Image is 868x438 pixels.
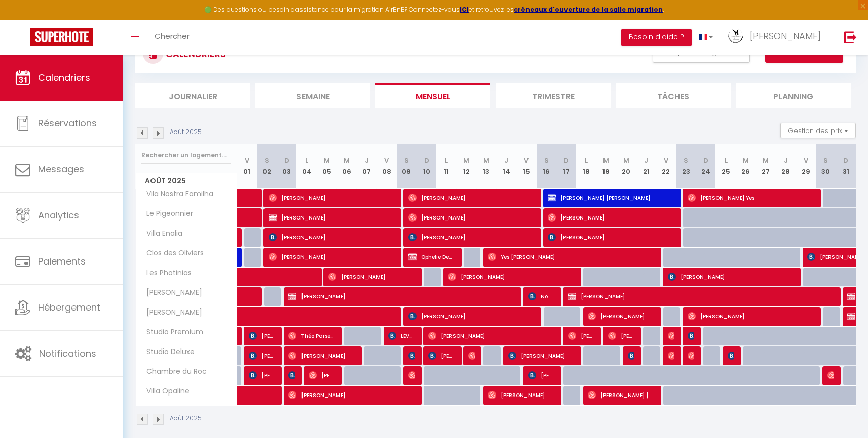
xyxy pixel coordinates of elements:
[336,144,356,189] th: 06
[621,29,692,46] button: Besoin d'aide ?
[137,287,205,298] span: [PERSON_NAME]
[496,83,611,108] li: Trimestre
[596,144,616,189] th: 19
[384,156,389,165] abbr: V
[408,188,534,207] span: [PERSON_NAME]
[408,306,534,326] span: [PERSON_NAME]
[155,31,190,41] span: Chercher
[365,156,369,165] abbr: J
[636,144,656,189] th: 21
[725,156,728,165] abbr: L
[237,144,257,189] th: 01
[137,366,209,377] span: Chambre du Roc
[147,20,197,55] a: Chercher
[676,144,696,189] th: 23
[703,156,708,165] abbr: D
[585,156,588,165] abbr: L
[357,144,376,189] th: 07
[269,228,394,247] span: [PERSON_NAME]
[30,28,93,46] img: Super Booking
[508,346,574,365] span: [PERSON_NAME]
[588,385,654,405] span: [PERSON_NAME] [PERSON_NAME] Rekkab
[288,287,512,306] span: [PERSON_NAME]
[514,5,663,14] a: créneaux d'ouverture de la salle migration
[684,156,688,165] abbr: S
[249,326,275,345] span: [PERSON_NAME]
[664,156,668,165] abbr: V
[568,287,832,306] span: [PERSON_NAME]
[460,5,469,14] a: ICI
[827,366,834,385] span: [PERSON_NAME]
[816,144,836,189] th: 30
[137,228,185,239] span: Villa Enalia
[170,414,202,423] p: Août 2025
[728,29,743,44] img: ...
[408,228,534,247] span: [PERSON_NAME]
[38,163,84,176] span: Messages
[457,144,476,189] th: 12
[483,156,489,165] abbr: M
[288,346,354,365] span: [PERSON_NAME]
[668,267,793,286] span: [PERSON_NAME]
[688,306,813,326] span: [PERSON_NAME]
[344,156,350,165] abbr: M
[39,347,96,360] span: Notifications
[756,144,776,189] th: 27
[408,247,455,267] span: Ophelie Dehove
[528,287,554,306] span: No [PERSON_NAME]
[823,156,828,165] abbr: S
[504,156,508,165] abbr: J
[468,346,475,365] span: [PERSON_NAME] &
[269,208,394,227] span: [PERSON_NAME]
[548,228,673,247] span: [PERSON_NAME]
[721,20,834,55] a: ... [PERSON_NAME]
[763,156,769,165] abbr: M
[448,267,573,286] span: [PERSON_NAME]
[497,144,516,189] th: 14
[269,188,394,207] span: [PERSON_NAME]
[141,146,231,164] input: Rechercher un logement...
[603,156,609,165] abbr: M
[137,268,194,279] span: Les Photinias
[257,144,277,189] th: 02
[38,71,90,84] span: Calendriers
[524,156,529,165] abbr: V
[563,156,569,165] abbr: D
[135,83,250,108] li: Journalier
[568,326,594,345] span: [PERSON_NAME]
[736,83,851,108] li: Planning
[408,208,534,227] span: [PERSON_NAME]
[408,366,415,385] span: [PERSON_NAME]
[249,346,275,365] span: [PERSON_NAME]
[445,156,448,165] abbr: L
[616,83,731,108] li: Tâches
[376,144,396,189] th: 08
[656,144,676,189] th: 22
[424,156,429,165] abbr: D
[628,346,634,365] span: [PERSON_NAME]
[255,83,370,108] li: Semaine
[843,156,848,165] abbr: D
[716,144,736,189] th: 25
[463,156,469,165] abbr: M
[137,189,216,200] span: Vila Nostra Familha
[608,326,634,345] span: [PERSON_NAME]
[750,30,821,42] span: [PERSON_NAME]
[408,346,415,365] span: [PERSON_NAME]
[136,173,237,188] span: Août 2025
[696,144,715,189] th: 24
[576,144,596,189] th: 18
[137,327,206,338] span: Studio Premium
[375,83,490,108] li: Mensuel
[309,366,335,385] span: [PERSON_NAME]
[780,123,856,138] button: Gestion des prix
[137,346,197,358] span: Studio Deluxe
[548,188,673,207] span: [PERSON_NAME] [PERSON_NAME]
[317,144,336,189] th: 05
[170,127,202,137] p: Août 2025
[277,144,296,189] th: 03
[324,156,330,165] abbr: M
[388,326,414,345] span: LEVEILLER francois
[588,306,654,326] span: [PERSON_NAME]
